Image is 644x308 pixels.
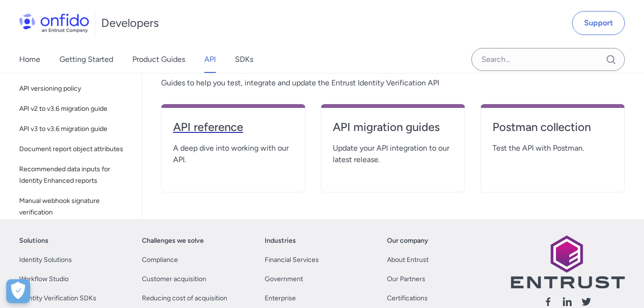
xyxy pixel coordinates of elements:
a: Document report object attributes [15,140,134,159]
h1: Developers [101,15,159,31]
a: API versioning policy [15,79,134,98]
h4: Postman collection [492,119,613,135]
a: Identity Solutions [19,254,72,266]
a: Home [19,46,40,73]
a: Financial Services [265,254,319,266]
button: Open Preferences [6,279,30,303]
a: Support [572,11,625,35]
svg: Follow us facebook [542,296,554,308]
a: Challenges we solve [142,235,204,247]
a: Certifications [387,293,428,304]
span: Document report object attributes [19,143,130,155]
span: Manual webhook signature verification [19,195,130,218]
a: Compliance [142,254,178,266]
img: Entrust logo [510,235,625,288]
a: Postman collection [492,119,613,142]
img: Onfido Logo [19,13,89,33]
a: Getting Started [59,46,113,73]
a: Product Guides [132,46,185,73]
a: API [204,46,216,73]
a: Our company [387,235,428,247]
span: Test the API with Postman. [492,142,613,154]
span: Update your API integration to our latest release. [333,142,453,166]
svg: Follow us linkedin [562,296,573,308]
a: Recommended data inputs for Identity Enhanced reports [15,160,134,190]
a: Manual webhook signature verification [15,191,134,222]
span: API v2 to v3.6 migration guide [19,103,130,115]
a: API migration guides [333,119,453,142]
a: Industries [265,235,296,247]
a: API v2 to v3.6 migration guide [15,99,134,118]
div: Cookie Preferences [6,279,30,303]
span: API v3 to v3.6 migration guide [19,123,130,135]
h4: API migration guides [333,119,453,135]
a: About Entrust [387,254,429,266]
a: API reference [173,119,293,142]
a: API v3 to v3.6 migration guide [15,119,134,139]
a: Solutions [19,235,48,247]
a: Workflow Studio [19,273,69,285]
span: Guides to help you test, integrate and update the Entrust Identity Verification API [161,77,625,89]
a: SDKs [235,46,253,73]
span: Recommended data inputs for Identity Enhanced reports [19,164,130,187]
svg: Follow us X (Twitter) [581,296,592,308]
a: Enterprise [265,293,296,304]
span: API versioning policy [19,83,130,95]
input: Onfido search input field [471,48,625,71]
h4: API reference [173,119,293,135]
a: Government [265,273,303,285]
a: Customer acquisition [142,273,206,285]
span: A deep dive into working with our API. [173,142,293,166]
a: Reducing cost of acquisition [142,293,227,304]
a: Our Partners [387,273,425,285]
a: Identity Verification SDKs [19,293,96,304]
